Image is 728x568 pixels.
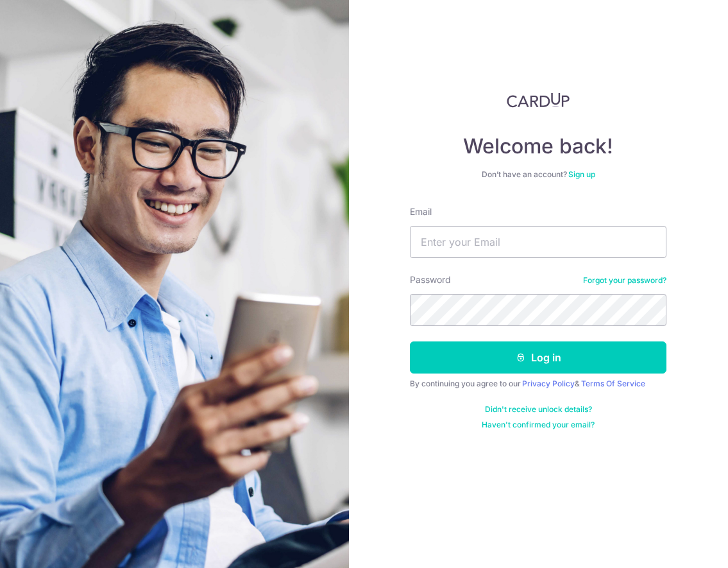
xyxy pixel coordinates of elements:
[581,379,645,388] a: Terms Of Service
[583,275,666,286] a: Forgot your password?
[410,205,432,218] label: Email
[568,169,595,179] a: Sign up
[410,379,666,389] div: By continuing you agree to our &
[410,341,666,374] button: Log in
[507,92,570,108] img: CardUp Logo
[410,133,666,159] h4: Welcome back!
[522,379,575,388] a: Privacy Policy
[410,226,666,258] input: Enter your Email
[482,420,595,430] a: Haven't confirmed your email?
[410,169,666,180] div: Don’t have an account?
[410,273,451,286] label: Password
[485,404,592,415] a: Didn't receive unlock details?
